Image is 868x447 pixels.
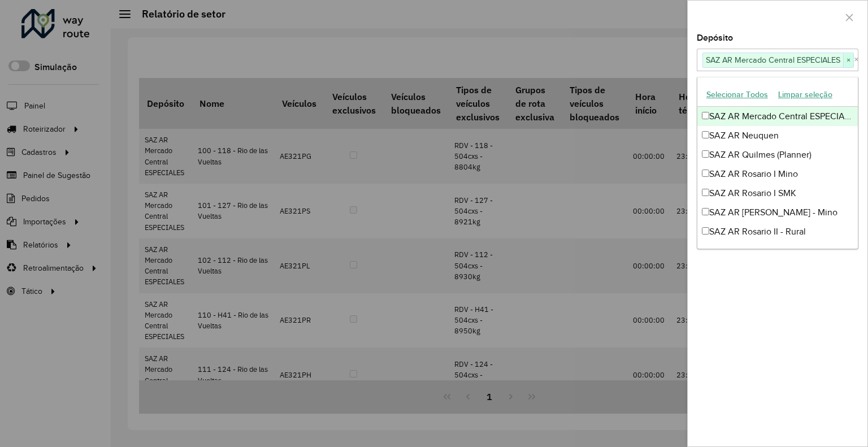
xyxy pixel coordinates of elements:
[697,107,858,126] div: SAZ AR Mercado Central ESPECIALES
[697,77,858,249] ng-dropdown-panel: Options list
[697,126,858,145] div: SAZ AR Neuquen
[703,53,843,67] span: SAZ AR Mercado Central ESPECIALES
[697,145,858,164] div: SAZ AR Quilmes (Planner)
[697,31,733,45] label: Depósito
[697,203,858,222] div: SAZ AR [PERSON_NAME] - Mino
[697,184,858,203] div: SAZ AR Rosario I SMK
[854,53,859,67] span: Clear all
[697,222,858,241] div: SAZ AR Rosario II - Rural
[843,54,853,67] span: ×
[773,86,837,103] button: Limpar seleção
[697,241,858,261] div: SAZ AR Santa Fe - Mino
[701,86,773,103] button: Selecionar Todos
[697,164,858,184] div: SAZ AR Rosario I Mino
